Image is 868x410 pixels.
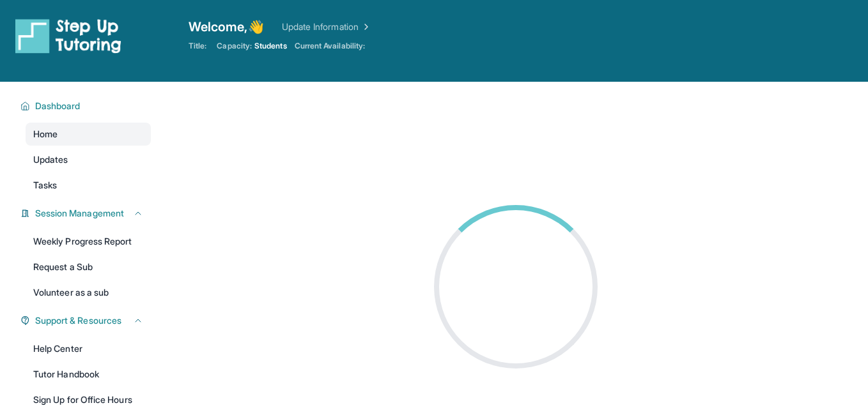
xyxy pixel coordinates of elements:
[217,41,252,51] span: Capacity:
[295,41,365,51] span: Current Availability:
[30,207,143,220] button: Session Management
[35,314,121,327] span: Support & Resources
[26,337,151,360] a: Help Center
[189,41,206,51] span: Title:
[26,174,151,197] a: Tasks
[35,207,124,220] span: Session Management
[26,123,151,146] a: Home
[26,363,151,386] a: Tutor Handbook
[33,179,57,192] span: Tasks
[282,20,371,33] a: Update Information
[35,100,81,112] span: Dashboard
[359,20,371,33] img: Chevron Right
[30,100,143,112] button: Dashboard
[26,230,151,253] a: Weekly Progress Report
[26,255,151,278] a: Request a Sub
[189,18,264,36] span: Welcome, 👋
[15,18,121,54] img: logo
[30,314,143,327] button: Support & Resources
[26,148,151,171] a: Updates
[33,153,68,166] span: Updates
[254,41,287,51] span: Students
[26,281,151,304] a: Volunteer as a sub
[33,128,58,140] span: Home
